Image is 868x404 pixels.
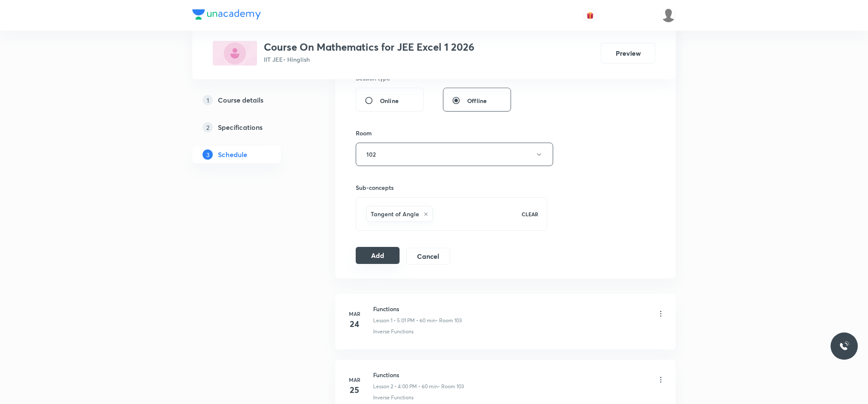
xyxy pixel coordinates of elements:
img: 491C2D20-A408-465E-BCAB-D20A0D1134E4_plus.png [213,41,257,66]
h6: Functions [373,304,462,313]
p: Lesson 2 • 4:00 PM • 60 min [373,383,438,390]
p: CLEAR [522,210,538,218]
button: 102 [356,143,553,166]
button: Cancel [406,248,450,265]
h4: 24 [346,318,363,330]
h3: Course On Mathematics for JEE Excel 1 2026 [264,41,474,53]
h6: Mar [346,310,363,318]
button: Add [356,247,400,264]
h4: 25 [346,384,363,396]
p: 2 [203,122,213,132]
h6: Sub-concepts [356,183,547,192]
h5: Schedule [218,149,247,160]
img: UNACADEMY [661,8,676,23]
img: Company Logo [192,9,261,20]
p: Inverse Functions [373,394,414,401]
h5: Specifications [218,122,263,132]
h6: Tangent of Angle [371,209,419,218]
h6: Functions [373,370,464,379]
p: • Room 103 [438,383,464,390]
p: 1 [203,95,213,105]
a: 2Specifications [192,119,308,136]
span: Online [380,96,399,105]
p: • Room 103 [436,317,462,324]
a: 1Course details [192,92,308,109]
button: Preview [601,43,655,63]
h6: Mar [346,376,363,384]
p: 3 [203,149,213,160]
h6: Room [356,129,372,138]
button: avatar [583,9,597,22]
span: Offline [467,96,487,105]
p: Inverse Functions [373,328,414,335]
h5: Course details [218,95,263,105]
img: avatar [586,11,594,19]
p: Lesson 1 • 5:01 PM • 60 min [373,317,436,324]
img: ttu [839,341,849,351]
p: IIT JEE • Hinglish [264,55,474,64]
a: Company Logo [192,9,261,22]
